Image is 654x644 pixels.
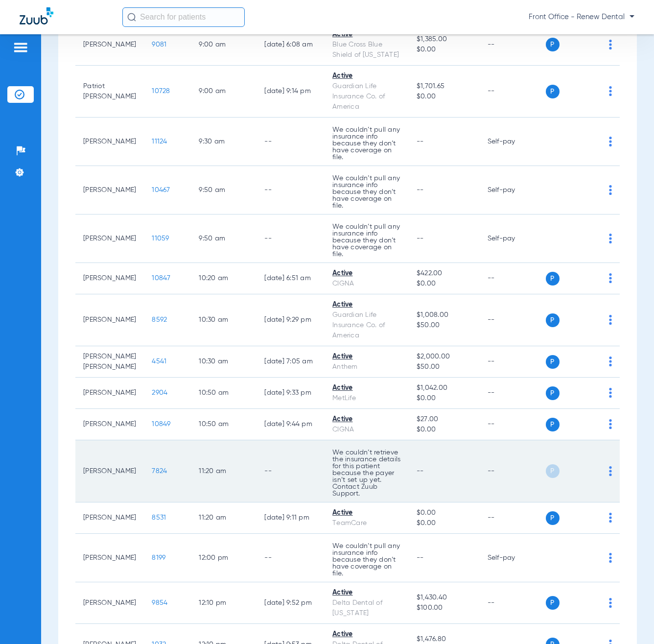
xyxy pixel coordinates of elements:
td: [PERSON_NAME] [75,378,144,409]
td: [PERSON_NAME] [75,166,144,215]
span: $0.00 [417,92,472,102]
span: P [546,272,560,286]
div: Delta Dental of [US_STATE] [332,598,401,619]
span: $0.00 [417,279,472,289]
td: Self-pay [480,118,546,166]
td: [PERSON_NAME] [75,263,144,294]
td: Self-pay [480,534,546,582]
span: 2904 [152,389,167,396]
span: P [546,511,560,525]
td: [PERSON_NAME] [75,24,144,66]
td: 9:30 AM [191,118,257,166]
td: Self-pay [480,215,546,263]
td: Self-pay [480,166,546,215]
td: -- [480,409,546,440]
td: 11:20 AM [191,502,257,534]
td: -- [480,346,546,378]
td: [DATE] 9:14 PM [257,66,325,118]
span: $1,008.00 [417,310,472,320]
p: We couldn’t pull any insurance info because they don’t have coverage on file. [332,126,401,161]
td: [PERSON_NAME] [75,582,144,624]
td: 10:50 AM [191,409,257,440]
div: MetLife [332,393,401,404]
div: Blue Cross Blue Shield of [US_STATE] [332,40,401,60]
td: [DATE] 9:33 PM [257,378,325,409]
td: [DATE] 7:05 AM [257,346,325,378]
td: 12:10 PM [191,582,257,624]
span: $50.00 [417,362,472,372]
span: $0.00 [417,45,472,55]
td: -- [257,166,325,215]
td: [PERSON_NAME] [75,215,144,263]
img: group-dot-blue.svg [609,137,612,146]
div: Active [332,352,401,362]
div: Active [332,629,401,640]
span: P [546,355,560,369]
div: Active [332,383,401,393]
span: $100.00 [417,603,472,613]
td: -- [257,118,325,166]
span: $1,430.40 [417,593,472,603]
span: P [546,313,560,327]
td: [PERSON_NAME] [PERSON_NAME] [75,346,144,378]
td: 9:00 AM [191,24,257,66]
span: P [546,418,560,431]
span: P [546,85,560,98]
div: CIGNA [332,425,401,435]
img: hamburger-icon [13,42,28,53]
span: $50.00 [417,320,472,331]
span: 9854 [152,599,167,606]
p: We couldn’t pull any insurance info because they don’t have coverage on file. [332,223,401,258]
div: Chat Widget [605,597,654,644]
td: 11:20 AM [191,440,257,502]
input: Search for patients [122,7,245,27]
img: group-dot-blue.svg [609,388,612,398]
td: -- [480,294,546,346]
span: $0.00 [417,425,472,435]
span: 7824 [152,468,167,475]
td: [PERSON_NAME] [75,294,144,346]
span: $2,000.00 [417,352,472,362]
span: Front Office - Renew Dental [529,12,634,22]
span: 10728 [152,88,170,95]
td: 12:00 PM [191,534,257,582]
img: Search Icon [127,13,136,22]
td: -- [480,24,546,66]
p: We couldn’t pull any insurance info because they don’t have coverage on file. [332,175,401,209]
span: -- [417,235,424,242]
td: -- [480,263,546,294]
span: P [546,38,560,51]
td: -- [480,502,546,534]
span: 8592 [152,316,167,323]
span: -- [417,468,424,475]
td: [DATE] 9:29 PM [257,294,325,346]
div: Guardian Life Insurance Co. of America [332,310,401,341]
td: [PERSON_NAME] [75,440,144,502]
img: group-dot-blue.svg [609,466,612,476]
span: $0.00 [417,518,472,528]
span: 10467 [152,187,170,193]
td: 9:50 AM [191,215,257,263]
span: $0.00 [417,508,472,518]
span: 9081 [152,41,166,48]
span: -- [417,138,424,145]
td: 10:30 AM [191,294,257,346]
td: -- [480,66,546,118]
span: 11059 [152,235,169,242]
img: group-dot-blue.svg [609,315,612,325]
span: $422.00 [417,268,472,279]
span: $0.00 [417,393,472,404]
div: Active [332,29,401,40]
td: -- [480,582,546,624]
span: $1,385.00 [417,34,472,45]
div: Active [332,300,401,310]
td: [DATE] 9:44 PM [257,409,325,440]
span: 8531 [152,514,166,521]
td: [DATE] 6:51 AM [257,263,325,294]
img: Zuub Logo [20,7,53,24]
span: 10849 [152,421,170,428]
div: Guardian Life Insurance Co. of America [332,81,401,112]
td: 10:50 AM [191,378,257,409]
span: -- [417,554,424,561]
span: $27.00 [417,414,472,425]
